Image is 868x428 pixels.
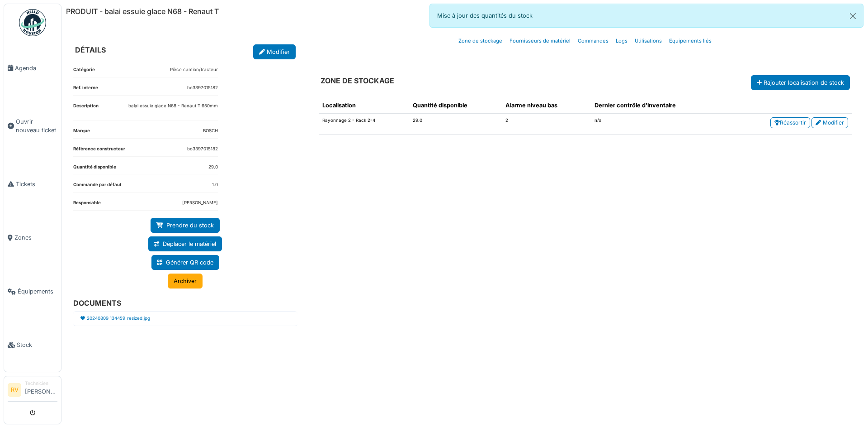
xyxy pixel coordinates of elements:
dt: Référence constructeur [73,146,125,156]
p: balai essuie glace N68 - Renaut T 650mm [128,103,218,110]
a: Logs [612,30,631,52]
a: Prendre du stock [151,218,220,233]
dt: Quantité disponible [73,164,116,174]
dt: Ref. interne [73,85,98,95]
td: 2 [502,114,591,135]
dd: bo3397015182 [187,85,218,91]
a: Zone de stockage [455,30,506,52]
span: Zones [14,233,57,242]
a: Agenda [4,41,61,95]
span: Équipements [18,287,57,296]
a: 20240809_134459_resized.jpg [87,315,150,322]
dt: Description [73,103,99,120]
a: Tickets [4,157,61,211]
a: Équipements [4,264,61,318]
div: Technicien [25,380,57,387]
dd: 1.0 [212,182,218,188]
span: Ouvrir nouveau ticket [16,117,57,135]
dt: Commande par défaut [73,182,122,192]
span: Tickets [16,180,57,188]
a: Utilisations [631,30,665,52]
dd: bo3397015182 [187,146,218,153]
a: RV Technicien[PERSON_NAME] [8,380,57,402]
li: [PERSON_NAME] [25,380,57,399]
span: Agenda [15,64,57,72]
dt: Catégorie [73,67,95,77]
a: Ouvrir nouveau ticket [4,95,61,158]
a: Stock [4,318,61,372]
h6: DÉTAILS [75,46,106,54]
a: Réassortir [770,117,810,128]
a: Modifier [253,44,296,59]
a: Archiver [168,274,203,289]
dd: 29.0 [208,164,218,171]
a: Modifier [811,117,848,128]
button: Close [843,4,863,28]
dd: [PERSON_NAME] [182,200,218,207]
li: RV [8,383,21,397]
dt: Marque [73,128,90,138]
a: Commandes [574,30,612,52]
h6: PRODUIT - balai essuie glace N68 - Renaut T [66,7,219,16]
span: Stock [17,341,57,349]
dd: BOSCH [203,128,218,135]
h6: ZONE DE STOCKAGE [321,77,394,85]
dt: Responsable [73,200,101,210]
td: Rayonnage 2 - Rack 2-4 [319,114,409,135]
th: Dernier contrôle d'inventaire [591,97,724,114]
a: Equipements liés [665,30,715,52]
a: Générer QR code [151,255,219,270]
th: Localisation [319,97,409,114]
a: Déplacer le matériel [148,236,222,251]
a: Fournisseurs de matériel [506,30,574,52]
div: Mise à jour des quantités du stock [429,4,863,28]
a: Zones [4,211,61,265]
h6: DOCUMENTS [73,299,290,308]
th: Alarme niveau bas [502,97,591,114]
td: 29.0 [409,114,502,135]
dd: Pièce camion/tracteur [170,67,218,73]
img: Badge_color-CXgf-gQk.svg [19,9,46,36]
th: Quantité disponible [409,97,502,114]
td: n/a [591,114,724,135]
button: Rajouter localisation de stock [751,75,850,90]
